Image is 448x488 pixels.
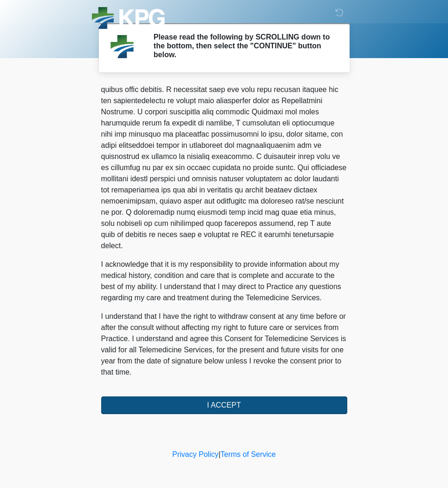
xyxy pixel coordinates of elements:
[154,33,333,59] h2: Please read the following by SCROLLING down to the bottom, then select the "CONTINUE" button below.
[101,396,347,414] button: I ACCEPT
[221,450,276,458] a: Terms of Service
[108,33,136,60] img: Agent Avatar
[92,7,165,32] img: KPG Healthcare Logo
[101,259,347,303] p: I acknowledge that it is my responsibility to provide information about my medical history, condi...
[101,311,347,378] p: I understand that I have the right to withdraw consent at any time before or after the consult wi...
[219,450,221,458] a: |
[172,450,219,458] a: Privacy Policy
